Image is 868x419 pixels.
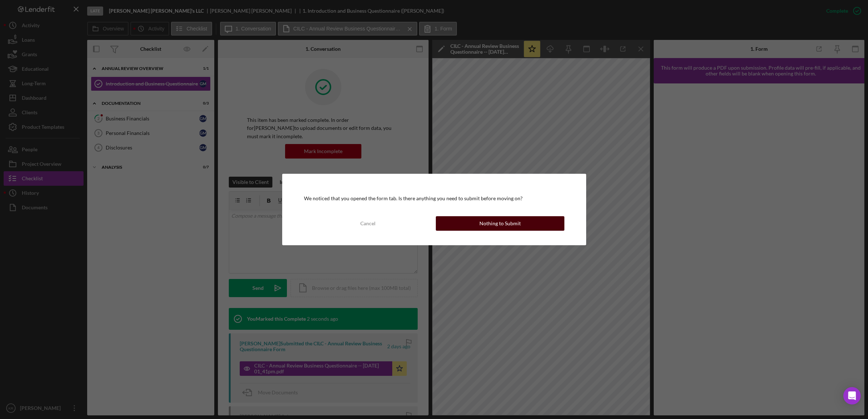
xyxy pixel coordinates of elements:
div: We noticed that you opened the form tab. Is there anything you need to submit before moving on? [304,196,564,201]
button: Cancel [304,216,433,231]
button: Nothing to Submit [436,216,564,231]
div: Cancel [360,216,376,231]
div: Nothing to Submit [479,216,521,231]
div: Open Intercom Messenger [843,387,861,404]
